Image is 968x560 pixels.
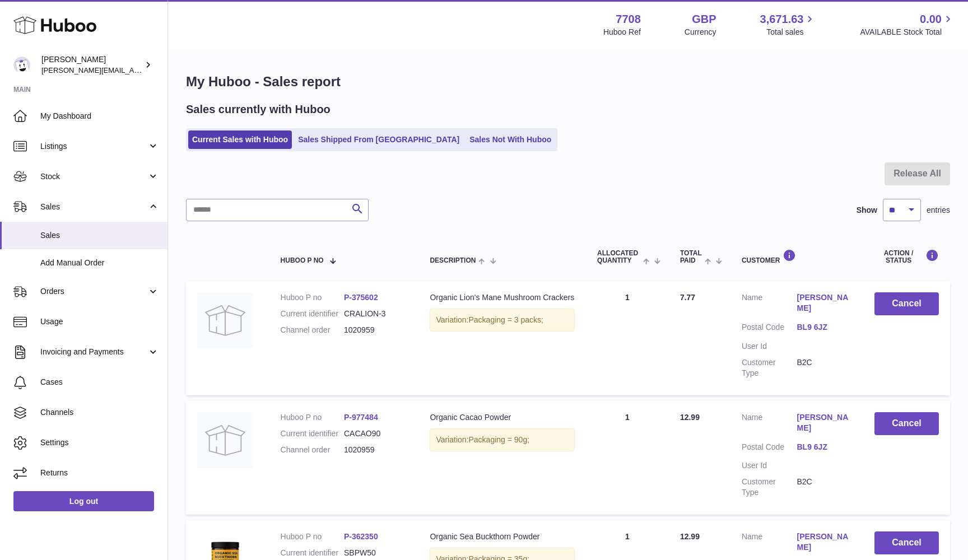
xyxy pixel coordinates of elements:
span: My Dashboard [40,111,159,122]
dd: B2C [797,477,853,498]
span: AVAILABLE Stock Total [860,27,955,38]
dt: Current identifier [281,309,344,319]
a: 3,671.63 Total sales [760,12,817,38]
span: entries [927,205,950,216]
dd: CACAO90 [344,428,407,439]
button: Cancel [874,531,939,554]
dt: Current identifier [281,428,344,439]
button: Cancel [874,412,939,435]
dt: User Id [742,341,797,352]
a: P-375602 [344,293,378,302]
dt: Name [742,412,797,436]
a: P-977484 [344,413,378,422]
div: Organic Lion's Mane Mushroom Crackers [430,292,575,303]
div: [PERSON_NAME] [41,54,142,76]
div: Organic Cacao Powder [430,412,575,423]
dd: SBPW50 [344,548,407,558]
dt: Huboo P no [281,531,344,542]
span: Packaging = 3 packs; [468,315,543,324]
a: [PERSON_NAME] [797,292,853,314]
a: Sales Not With Huboo [466,130,555,149]
span: Channels [40,407,159,418]
a: [PERSON_NAME] [797,531,853,553]
strong: 7708 [616,12,641,27]
dt: Postal Code [742,442,797,455]
dt: Name [742,292,797,316]
span: Total paid [680,250,702,264]
a: Current Sales with Huboo [188,130,292,149]
div: Huboo Ref [603,27,641,38]
a: Sales Shipped From [GEOGRAPHIC_DATA] [294,130,463,149]
span: 3,671.63 [760,12,804,27]
div: Variation: [430,428,575,451]
span: 12.99 [680,413,700,422]
img: victor@erbology.co [13,57,30,73]
span: Add Manual Order [40,258,159,268]
span: Description [430,257,476,264]
dt: Channel order [281,325,344,335]
div: Organic Sea Buckthorn Powder [430,531,575,542]
div: Currency [685,27,716,38]
dd: 1020959 [344,445,407,455]
dt: Customer Type [742,477,797,498]
dt: Channel order [281,445,344,455]
dd: B2C [797,357,853,379]
span: ALLOCATED Quantity [597,250,640,264]
span: Cases [40,377,159,388]
td: 1 [586,401,669,515]
div: Action / Status [874,249,939,264]
span: 7.77 [680,293,695,302]
a: [PERSON_NAME] [797,412,853,433]
h2: Sales currently with Huboo [186,102,331,117]
span: Sales [40,202,147,212]
dt: Huboo P no [281,292,344,303]
span: [PERSON_NAME][EMAIL_ADDRESS][DOMAIN_NAME] [41,66,225,74]
span: Sales [40,230,159,241]
span: Settings [40,437,159,448]
h1: My Huboo - Sales report [186,73,950,91]
span: Stock [40,171,147,182]
a: 0.00 AVAILABLE Stock Total [860,12,955,38]
dt: User Id [742,460,797,471]
dt: Postal Code [742,322,797,335]
span: Returns [40,468,159,478]
span: 0.00 [920,12,942,27]
a: P-362350 [344,532,378,541]
dt: Huboo P no [281,412,344,423]
span: Packaging = 90g; [468,435,529,444]
a: BL9 6JZ [797,322,853,333]
dt: Customer Type [742,357,797,379]
strong: GBP [692,12,716,27]
label: Show [857,205,877,216]
td: 1 [586,281,669,395]
span: 12.99 [680,532,700,541]
span: Usage [40,316,159,327]
dd: CRALION-3 [344,309,407,319]
span: Total sales [766,27,816,38]
button: Cancel [874,292,939,315]
dt: Name [742,531,797,556]
div: Variation: [430,309,575,332]
span: Listings [40,141,147,152]
img: no-photo.jpg [197,412,253,468]
a: BL9 6JZ [797,442,853,452]
dd: 1020959 [344,325,407,335]
dt: Current identifier [281,548,344,558]
span: Huboo P no [281,257,324,264]
span: Orders [40,286,147,297]
div: Customer [742,249,852,264]
a: Log out [13,491,154,511]
img: no-photo.jpg [197,292,253,348]
span: Invoicing and Payments [40,347,147,357]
